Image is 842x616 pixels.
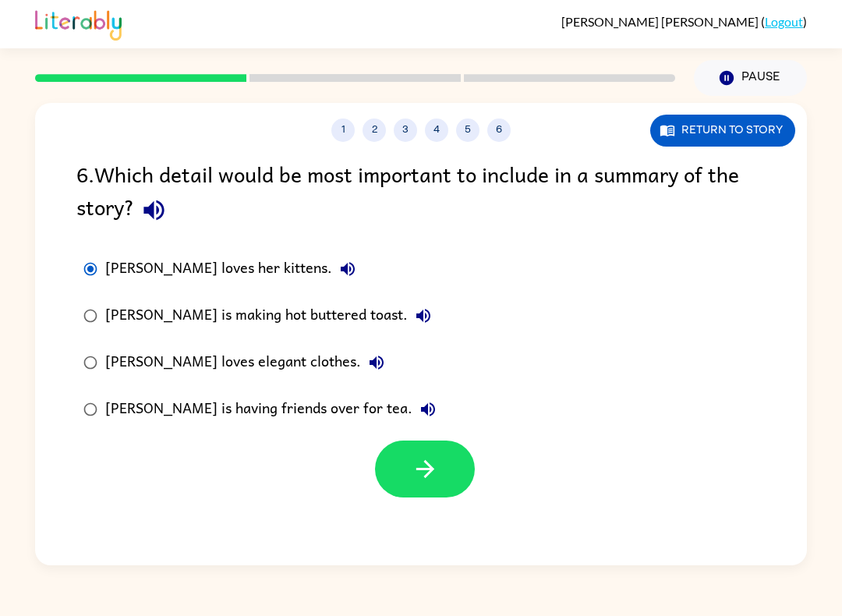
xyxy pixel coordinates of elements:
[412,394,444,425] button: [PERSON_NAME] is having friends over for tea.
[105,300,439,331] div: [PERSON_NAME] is making hot buttered toast.
[332,253,363,285] button: [PERSON_NAME] loves her kittens.
[394,119,417,142] button: 3
[487,119,511,142] button: 6
[561,14,761,29] span: [PERSON_NAME] [PERSON_NAME]
[363,119,386,142] button: 2
[76,158,766,230] div: 6 . Which detail would be most important to include in a summary of the story?
[105,347,392,378] div: [PERSON_NAME] loves elegant clothes.
[425,119,448,142] button: 4
[331,119,355,142] button: 1
[456,119,479,142] button: 5
[765,14,803,29] a: Logout
[105,253,363,285] div: [PERSON_NAME] loves her kittens.
[35,6,122,41] img: Literably
[650,115,795,147] button: Return to story
[694,60,807,96] button: Pause
[105,394,444,425] div: [PERSON_NAME] is having friends over for tea.
[408,300,439,331] button: [PERSON_NAME] is making hot buttered toast.
[361,347,392,378] button: [PERSON_NAME] loves elegant clothes.
[561,14,807,29] div: ( )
